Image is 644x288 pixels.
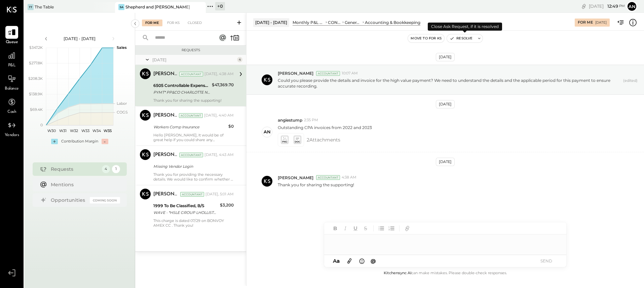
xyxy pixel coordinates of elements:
div: Missing Vendor Login [153,163,232,170]
div: Accounting & Bookkeeping [365,20,420,25]
div: copy link [580,3,587,10]
div: [DATE], 5:01 AM [205,192,234,197]
div: Accountant [179,153,203,157]
text: $347.2K [29,45,43,50]
div: WAVE - *HSLE GROUP LHOLLISTER CA XXXX2007 [153,209,218,216]
div: [DATE] [436,53,455,61]
div: [DATE] - [DATE] [253,18,289,27]
button: Move to for ks [408,34,444,42]
text: W30 [47,128,56,133]
button: Add URL [403,224,412,233]
text: COGS [117,110,128,115]
button: Strikethrough [361,224,370,233]
div: Thank you for sharing the supporting! [153,98,234,103]
text: Labor [117,101,127,106]
a: P&L [0,49,23,69]
div: [DATE] - [DATE] [51,36,108,41]
button: Ordered List [387,224,396,233]
button: Unordered List [377,224,386,233]
div: $47,369.70 [212,82,234,88]
div: Accountant [179,113,203,118]
text: Sales [117,45,127,50]
text: W31 [59,128,67,133]
button: Underline [351,224,360,233]
text: W32 [70,128,78,133]
div: 4 [102,165,110,173]
div: The Table [35,4,54,10]
div: [DATE] [436,158,455,166]
div: General & Administrative Expenses [345,20,362,25]
text: $208.3K [28,76,43,81]
div: CONTROLLABLE EXPENSES [328,20,341,25]
div: For Me [578,20,593,25]
span: 4:38 AM [342,175,356,180]
text: $138.9K [29,92,43,96]
div: [DATE] [589,3,625,9]
span: [PERSON_NAME] [278,175,313,181]
div: Thank you for providing the necessary details. We would like to confirm whether it is possible to... [153,172,234,182]
text: $69.4K [30,107,43,112]
div: 6505 Controllable Expenses:General & Administrative Expenses:Accounting & Bookkeeping [153,82,210,89]
div: + 0 [215,2,225,10]
div: Monthly P&L Comparison [293,20,325,25]
div: [PERSON_NAME] [153,191,179,198]
div: For KS [164,20,183,26]
a: Vendors [0,119,23,138]
div: [DATE], 4:43 AM [204,152,234,158]
button: Resolve [447,34,475,42]
text: W35 [104,128,112,133]
div: - [102,139,108,144]
div: This charge is dated 07/29 on BONVOY AMEX CC . Thank you! [153,218,234,228]
div: Opportunities [51,197,86,203]
div: + [51,139,58,144]
button: Aa [331,257,342,265]
div: TT [28,4,34,10]
div: PYMT* PP&CO CHARLOTTE NC XXXX2007 [153,89,210,96]
div: 4 [237,57,242,62]
div: [PERSON_NAME] [153,71,178,77]
div: 1 [112,165,120,173]
span: P&L [8,63,16,69]
div: [DATE] [595,20,607,25]
div: Shepherd and [PERSON_NAME] [125,4,190,10]
button: @ [369,257,378,265]
text: W33 [81,128,89,133]
span: 10:07 AM [342,71,358,76]
div: Close Ask Request, if it is resolved [428,23,502,31]
span: 2 Attachment s [307,133,340,147]
div: Accountant [180,192,204,197]
div: $0 [228,123,234,130]
div: [PERSON_NAME] [153,152,178,158]
div: Accountant [316,175,340,180]
div: For Me [142,20,162,26]
div: Coming Soon [90,197,120,203]
p: Outstanding CPA invoices from 2022 and 2023 [278,125,372,130]
span: a [337,258,340,264]
div: $3,200 [220,202,234,209]
div: Hello [PERSON_NAME], It would be of great help if you could share any details/supporting for the ... [153,133,234,142]
button: SEND [533,256,560,265]
span: Cash [7,109,16,115]
span: [PERSON_NAME] [278,70,313,76]
div: Mentions [51,181,117,188]
div: [DATE] [436,100,455,108]
span: (edited) [623,78,638,89]
div: Workers Comp Insurance [153,124,226,130]
div: an [264,129,271,135]
div: Requests [139,48,243,53]
p: Could you please provide the details and invoice for the high value payment? We need to understan... [278,77,620,89]
text: W34 [92,128,101,133]
span: Vendors [5,132,19,138]
span: @ [371,258,376,264]
text: 0 [40,123,43,127]
div: Accountant [179,72,203,76]
button: an [627,1,637,12]
a: Cash [0,96,23,115]
div: Requests [51,166,99,172]
span: Balance [5,86,19,92]
p: Thank you for sharing the supporting! [278,182,354,188]
div: Sa [118,4,124,10]
button: Bold [331,224,340,233]
div: [DATE] [152,57,235,63]
div: 1999 To Be Classified, B/S [153,202,218,209]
